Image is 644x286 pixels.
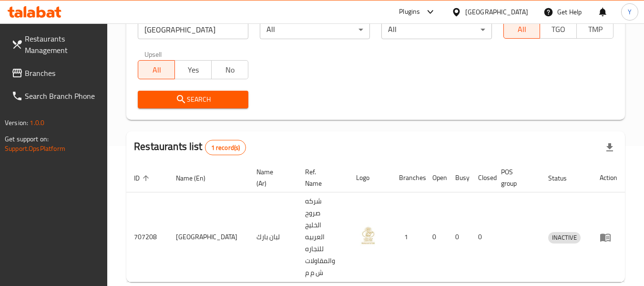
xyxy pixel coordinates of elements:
a: Branches [4,62,108,85]
td: 707208 [126,192,168,282]
span: POS group [501,166,529,189]
div: Export file [598,136,621,159]
span: Branches [25,67,100,79]
span: All [142,63,171,77]
span: All [508,22,537,36]
th: Open [425,163,448,192]
span: 1.0.0 [30,117,44,129]
td: 0 [470,192,493,282]
a: Support.OpsPlatform [5,142,65,155]
a: Search Branch Phone [4,85,108,107]
span: 1 record(s) [205,143,246,152]
button: All [138,60,175,79]
table: enhanced table [126,163,625,282]
span: Status [548,172,579,184]
span: Name (Ar) [256,166,286,189]
span: Y [628,7,632,17]
span: Version: [5,117,28,129]
button: No [211,60,248,79]
img: Luban Park [356,223,380,247]
td: شركه صروح الخليج العربيه للتجاره والمقاولات ش م م [297,192,348,282]
td: لبان بارك [249,192,297,282]
span: Get support on: [5,133,49,145]
div: Plugins [399,6,420,18]
th: Closed [470,163,493,192]
label: Upsell [144,51,162,57]
span: Restaurants Management [25,33,100,56]
td: 1 [391,192,425,282]
button: Search [138,91,248,108]
span: Yes [179,63,208,77]
div: Menu [600,232,617,243]
button: TMP [576,20,613,39]
div: [GEOGRAPHIC_DATA] [465,7,528,17]
span: No [215,63,245,77]
span: Search Branch Phone [25,90,100,102]
span: INACTIVE [548,232,581,243]
td: 0 [425,192,448,282]
th: Action [592,163,625,192]
div: All [381,20,491,39]
button: TGO [540,20,577,39]
span: Name (En) [176,172,218,184]
span: TGO [544,22,573,36]
span: Ref. Name [305,166,337,189]
div: All [260,20,370,39]
span: Search [145,94,240,106]
td: [GEOGRAPHIC_DATA] [168,192,249,282]
button: Yes [174,60,212,79]
input: Search for restaurant name or ID.. [138,20,248,39]
span: ID [134,172,152,184]
th: Busy [448,163,470,192]
th: Branches [391,163,425,192]
span: TMP [581,22,610,36]
th: Logo [348,163,391,192]
a: Restaurants Management [4,27,108,62]
div: Total records count [205,140,246,155]
h2: Restaurants list [134,139,246,155]
td: 0 [448,192,470,282]
button: All [503,20,541,39]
